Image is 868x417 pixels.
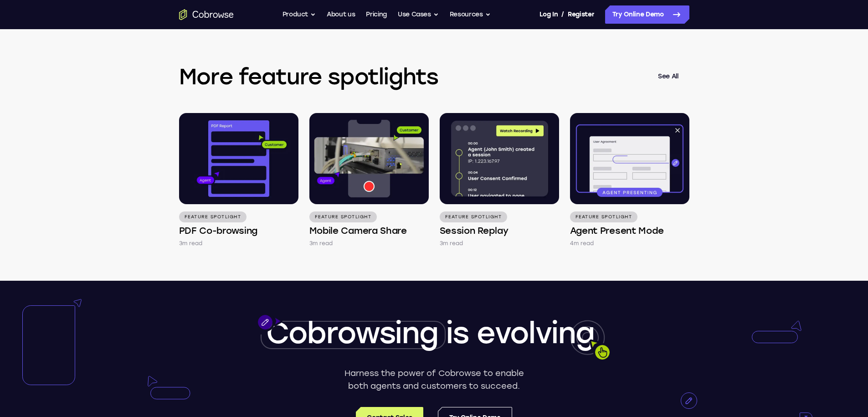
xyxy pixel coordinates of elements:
[179,113,298,248] a: Feature Spotlight PDF Co-browsing 3m read
[440,239,463,248] p: 3m read
[398,5,439,24] button: Use Cases
[570,113,689,204] img: Agent Present Mode
[179,239,203,248] p: 3m read
[282,5,316,24] button: Product
[568,5,594,24] a: Register
[179,113,298,204] img: PDF Co-browsing
[440,113,559,248] a: Feature Spotlight Session Replay 3m read
[440,224,508,237] h4: Session Replay
[570,239,594,248] p: 4m read
[309,224,407,237] h4: Mobile Camera Share
[366,5,387,24] a: Pricing
[309,113,429,248] a: Feature Spotlight Mobile Camera Share 3m read
[179,224,258,237] h4: PDF Co-browsing
[570,224,664,237] h4: Agent Present Mode
[309,211,377,222] p: Feature Spotlight
[605,5,689,24] a: Try Online Demo
[341,367,527,392] p: Harness the power of Cobrowse to enable both agents and customers to succeed.
[477,315,594,350] span: evolving
[561,9,564,20] span: /
[179,9,234,20] a: Go to the home page
[179,211,247,222] p: Feature Spotlight
[440,211,507,222] p: Feature Spotlight
[539,5,558,24] a: Log In
[309,113,429,204] img: Mobile Camera Share
[450,5,491,24] button: Resources
[570,211,637,222] p: Feature Spotlight
[647,66,689,88] a: See All
[440,113,559,204] img: Session Replay
[309,239,333,248] p: 3m read
[266,315,438,350] span: Cobrowsing
[179,62,647,91] h3: More feature spotlights
[327,5,355,24] a: About us
[570,113,689,248] a: Feature Spotlight Agent Present Mode 4m read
